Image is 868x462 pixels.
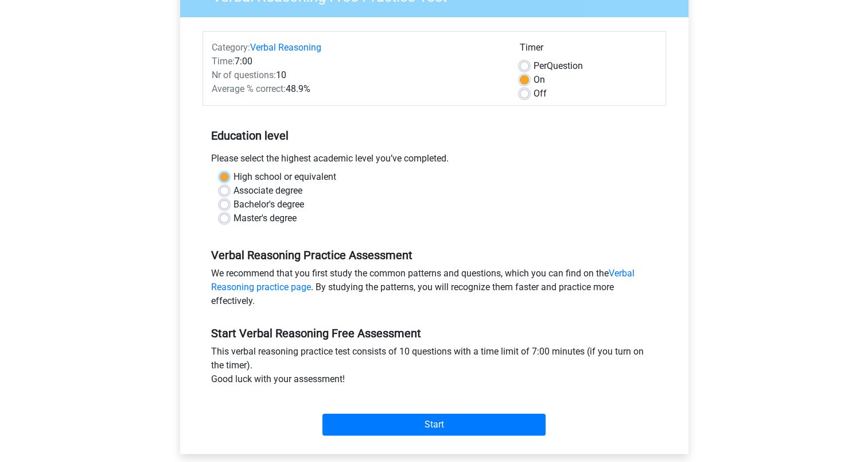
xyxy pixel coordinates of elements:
span: Per [534,60,547,71]
div: Timer [520,41,657,59]
h5: Verbal Reasoning Practice Assessment [211,248,657,262]
div: Please select the highest academic level you’ve completed. [203,152,666,170]
label: High school or equivalent [233,170,336,184]
div: 7:00 [203,55,511,68]
span: Nr of questions: [212,70,276,80]
span: Time: [212,56,235,67]
h5: Start Verbal Reasoning Free Assessment [211,326,657,340]
label: Bachelor's degree [233,198,304,211]
label: Off [534,87,547,101]
div: This verbal reasoning practice test consists of 10 questions with a time limit of 7:00 minutes (i... [203,345,666,391]
a: Verbal Reasoning [250,42,321,53]
label: On [534,73,545,87]
label: Master's degree [233,211,297,225]
div: 10 [203,68,511,82]
label: Associate degree [233,184,302,198]
label: Question [534,59,583,73]
span: Category: [212,42,250,53]
div: 48.9% [203,82,511,96]
div: We recommend that you first study the common patterns and questions, which you can find on the . ... [203,267,666,313]
h5: Education level [211,124,657,147]
input: Start [322,414,546,436]
span: Average % correct: [212,83,286,94]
